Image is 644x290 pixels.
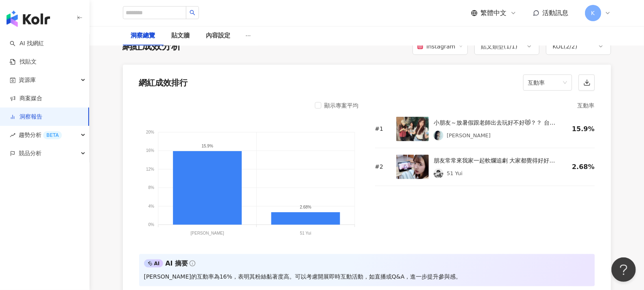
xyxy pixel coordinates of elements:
[375,163,390,171] div: # 2
[481,9,507,18] span: 繁體中文
[375,125,390,133] div: # 1
[434,169,443,178] img: KOL Avatar
[611,257,636,282] iframe: Help Scout Beacon - Open
[565,163,595,171] div: 2.68%
[7,11,50,27] img: logo
[131,31,155,41] div: 洞察總覽
[553,42,578,51] div: KOL ( 2 / 2 )
[375,101,595,110] div: 互動率
[165,259,188,268] div: AI 摘要
[172,31,190,41] div: 貼文牆
[190,231,224,235] tspan: [PERSON_NAME]
[146,130,154,134] tspan: 20%
[396,155,429,179] img: post-image
[43,131,62,139] div: BETA
[434,131,443,141] img: KOL Avatar
[565,125,595,134] div: 15.9%
[19,144,41,163] span: 競品分析
[146,149,154,153] tspan: 16%
[148,204,154,209] tspan: 4%
[123,40,181,53] div: 網紅成效分析
[239,26,258,46] button: ellipsis
[206,31,231,41] div: 內容設定
[10,58,37,66] a: 找貼文
[19,71,36,89] span: 資源庫
[591,9,595,18] span: K
[447,132,491,140] div: [PERSON_NAME]
[396,117,429,141] img: post-image
[434,156,559,165] div: 朋友常常來我家一起軟爛追劇 大家都覺得好好用的網路是什麼❓ 是⭐️台灣大哥大的好速成双⭐️ 在外用5G 在家用Wi-Fi 6 行動+光纖完美✅ 好速成双方案月付只要$1599 等於5G吃到飽月租...
[10,113,42,121] a: 洞察報告
[146,167,154,171] tspan: 12%
[10,94,42,103] a: 商案媒合
[245,33,251,39] span: ellipsis
[447,169,463,178] div: 51 Yui
[10,40,44,48] a: searchAI 找網紅
[528,75,567,90] span: 互動率
[417,39,455,54] div: Instagram
[139,77,188,88] div: 網紅成效排行
[481,42,518,51] div: 貼文類型 ( 1 / 1 )
[325,101,359,110] div: 顯示專案平均
[434,118,559,127] div: 小朋友～放暑假跟老師出去玩好不好😻？？ 台灣大哥大好速成双 一次讓你擁有 全台最大 5G 黃金頻寬 ＋ 光纖 1Gbps ＋ Wi-Fi 6 + 愉悅的心情😗💕 不管是在外 5G 滿格上傳、打遊...
[19,126,62,144] span: 趨勢分析
[148,186,154,190] tspan: 8%
[144,272,462,281] div: [PERSON_NAME]的互動率為16%，表明其粉絲黏著度高。可以考慮開展即時互動活動，如直播或Q&A，進一步提升參與感。
[543,9,569,17] span: 活動訊息
[148,222,154,227] tspan: 0%
[190,10,195,15] span: search
[10,132,15,138] span: rise
[144,259,164,268] div: AI
[300,231,311,235] tspan: 51 Yui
